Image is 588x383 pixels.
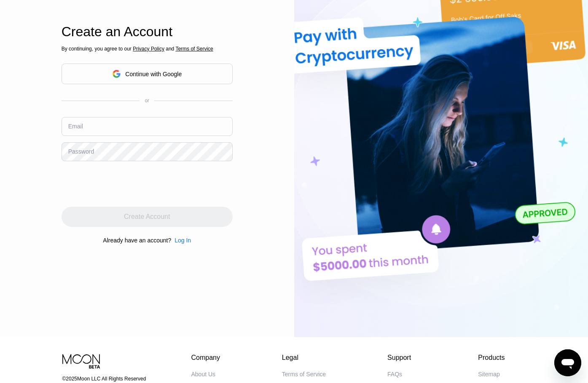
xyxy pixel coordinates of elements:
div: Products [478,354,505,362]
div: Legal [282,354,326,362]
div: Company [191,354,220,362]
div: Create an Account [62,24,233,40]
span: Privacy Policy [133,46,164,52]
div: Support [387,354,416,362]
div: Email [68,123,83,130]
iframe: Schaltfläche zum Öffnen des Messaging-Fensters [554,349,581,376]
div: Sitemap [478,371,499,378]
iframe: reCAPTCHA [62,168,190,200]
div: Continue with Google [62,64,233,84]
div: About Us [191,371,216,378]
span: Terms of Service [175,46,213,52]
div: Terms of Service [282,371,326,378]
div: Log In [171,237,191,244]
div: FAQs [387,371,402,378]
div: Log In [175,237,191,244]
div: Continue with Google [125,71,182,77]
div: Already have an account? [103,237,171,244]
div: © 2025 Moon LLC All Rights Reserved [62,376,153,382]
div: By continuing, you agree to our [62,46,233,52]
div: Password [68,148,94,155]
span: and [164,46,176,52]
div: or [145,98,149,104]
